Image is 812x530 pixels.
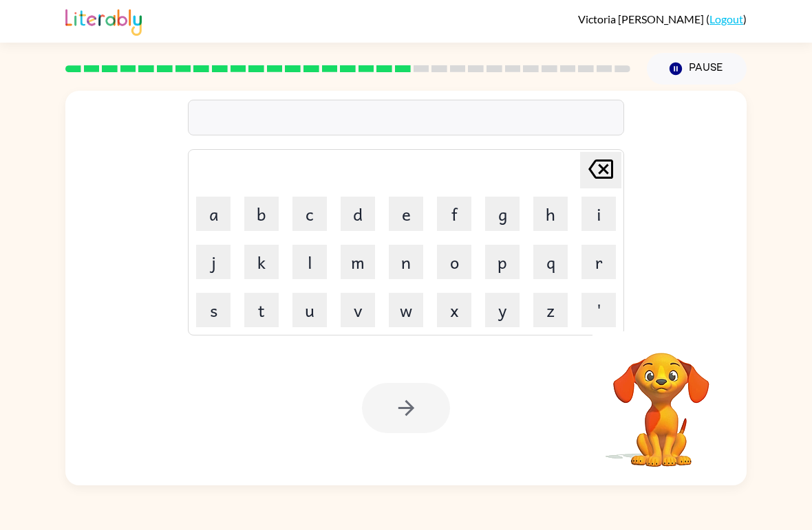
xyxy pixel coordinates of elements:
[341,245,375,279] button: m
[578,12,706,25] span: Victoria [PERSON_NAME]
[389,197,423,231] button: e
[581,245,616,279] button: r
[437,293,471,327] button: x
[341,197,375,231] button: d
[485,245,520,279] button: p
[292,293,327,327] button: u
[581,197,616,231] button: i
[196,245,231,279] button: j
[244,293,279,327] button: t
[533,293,568,327] button: z
[437,197,471,231] button: f
[647,53,747,85] button: Pause
[485,197,520,231] button: g
[533,245,568,279] button: q
[709,12,743,25] a: Logout
[581,293,616,327] button: '
[533,197,568,231] button: h
[244,245,279,279] button: k
[592,331,730,469] video: Your browser must support playing .mp4 files to use Literably. Please try using another browser.
[196,197,231,231] button: a
[578,12,747,25] div: ( )
[292,197,327,231] button: c
[389,245,423,279] button: n
[292,245,327,279] button: l
[485,293,520,327] button: y
[437,245,471,279] button: o
[389,293,423,327] button: w
[341,293,375,327] button: v
[65,5,142,36] img: Literably
[196,293,231,327] button: s
[244,197,279,231] button: b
